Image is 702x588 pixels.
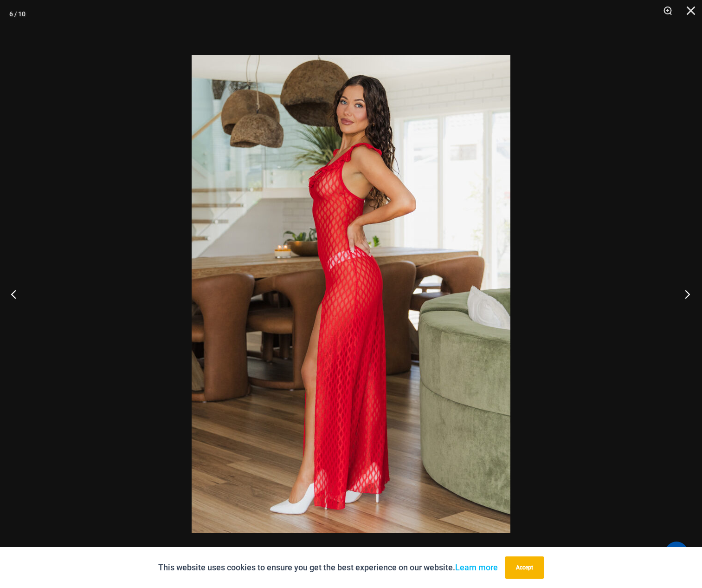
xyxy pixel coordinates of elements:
[192,55,510,533] img: Sometimes Red 587 Dress 03
[455,562,498,572] a: Learn more
[158,561,498,575] p: This website uses cookies to ensure you get the best experience on our website.
[667,271,702,317] button: Next
[505,556,544,579] button: Accept
[9,7,26,21] div: 6 / 10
